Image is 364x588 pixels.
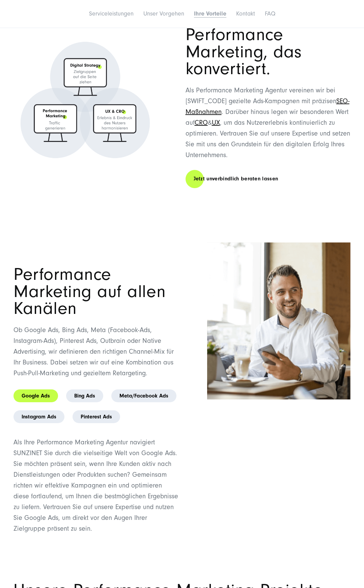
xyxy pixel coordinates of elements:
p: Ob Google Ads, Bing Ads, Meta (Facebook-Ads, Instagram-Ads), Pinterest Ads, Outbrain oder Native ... [13,325,179,379]
a: Ihre Vorteile [194,10,226,17]
a: Instagram Ads [13,410,64,423]
span: Als Performance Marketing Agentur vereinen wir bei [SWIFT_CODE] gezielte Ads-Kampagnen mit präzis... [186,87,350,159]
a: UX [212,119,220,126]
p: Als Ihre Performance Marketing Agentur navigiert SUNZINET Sie durch die vielseitige Welt von Goog... [13,437,179,534]
img: Performance Marketing Agentur SUNZINET [207,242,351,400]
a: FAQ [265,10,275,17]
a: Meta/Facebook Ads [111,389,176,402]
a: CRO [195,119,208,126]
a: Bing Ads [66,389,103,402]
a: Google Ads [13,389,58,402]
a: Pinterest Ads [73,410,120,423]
h1: Performance Marketing, das konvertiert. [186,26,351,77]
a: Jetzt unverbindlich beraten lassen [186,169,286,188]
a: SEO-Maßnahmen [186,97,349,116]
a: Serviceleistungen [89,10,134,17]
a: Kontakt [236,10,255,17]
a: Unser Vorgehen [143,10,184,17]
h1: Performance Marketing auf allen Kanälen [13,266,179,317]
